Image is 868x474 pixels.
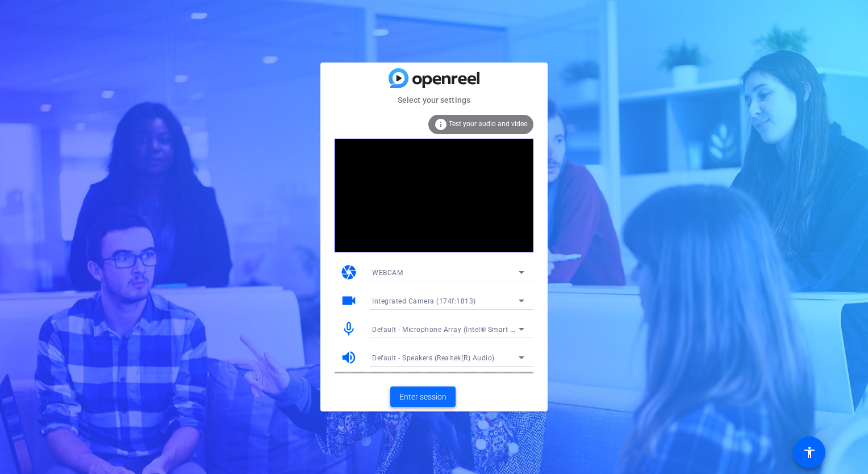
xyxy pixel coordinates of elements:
[803,446,816,459] mat-icon: accessibility
[340,292,357,309] mat-icon: videocam
[372,269,403,277] span: WEBCAM
[340,264,357,281] mat-icon: camera
[449,120,528,128] span: Test your audio and video
[372,354,495,362] span: Default - Speakers (Realtek(R) Audio)
[434,118,448,131] mat-icon: info
[390,386,456,407] button: Enter session
[389,68,479,88] img: blue-gradient.svg
[372,325,654,334] span: Default - Microphone Array (Intel® Smart Sound Technology for Digital Microphones)
[340,321,357,338] mat-icon: mic_none
[340,349,357,366] mat-icon: volume_up
[320,94,548,106] mat-card-subtitle: Select your settings
[372,297,476,305] span: Integrated Camera (174f:1813)
[399,391,446,403] span: Enter session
